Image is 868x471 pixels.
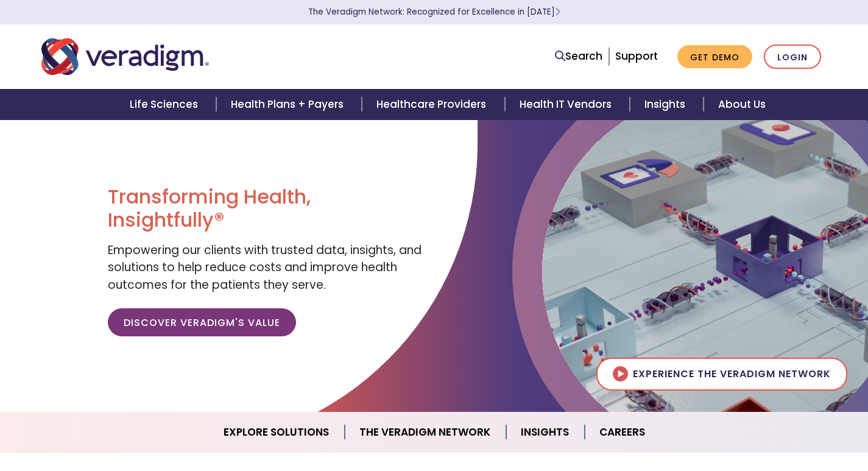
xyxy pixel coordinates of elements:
[630,89,704,120] a: Insights
[615,49,658,63] a: Support
[108,242,422,293] span: Empowering our clients with trusted data, insights, and solutions to help reduce costs and improv...
[704,89,780,120] a: About Us
[115,89,216,120] a: Life Sciences
[108,308,296,336] a: Discover Veradigm's Value
[308,6,560,18] a: The Veradigm Network: Recognized for Excellence in [DATE]Learn More
[108,185,425,232] h1: Transforming Health, Insightfully®
[764,44,821,69] a: Login
[345,417,506,448] a: The Veradigm Network
[555,6,560,18] span: Learn More
[362,89,504,120] a: Healthcare Providers
[555,48,602,65] a: Search
[505,89,630,120] a: Health IT Vendors
[585,417,660,448] a: Careers
[506,417,585,448] a: Insights
[677,45,752,69] a: Get Demo
[209,417,345,448] a: Explore Solutions
[41,37,209,77] img: Veradigm logo
[216,89,362,120] a: Health Plans + Payers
